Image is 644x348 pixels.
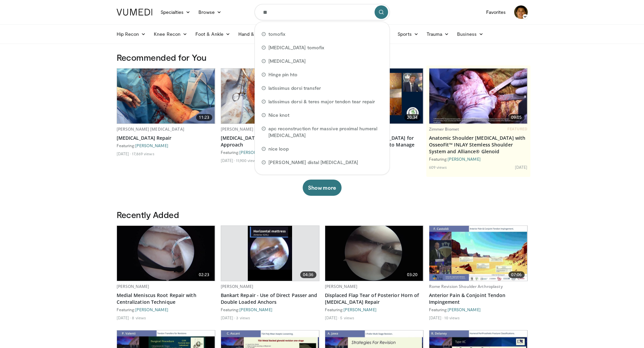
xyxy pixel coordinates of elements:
a: Displaced Flap Tear of Posterior Horn of [MEDICAL_DATA] Repair [325,292,424,305]
a: [MEDICAL_DATA] Repair [117,135,215,141]
span: tomofix [268,31,286,37]
span: [MEDICAL_DATA] tomofix [268,44,325,51]
a: [PERSON_NAME] [MEDICAL_DATA] [221,126,288,132]
li: [DATE] [325,315,339,320]
img: 8037028b-5014-4d38-9a8c-71d966c81743.620x360_q85_upscale.jpg [429,226,527,281]
a: Medial Meniscus Root Repair with Centralization Technique [117,292,215,305]
a: Foot & Ankle [191,27,234,41]
a: 03:20 [325,226,423,281]
a: Rome Revision Shoulder Arthroplasty [429,284,503,289]
a: [PERSON_NAME] [448,307,481,312]
div: Featuring: [429,307,528,312]
a: 07:06 [429,226,527,281]
span: latissimus dorsi & teres major tendon tear repair [268,98,375,105]
img: cd449402-123d-47f7-b112-52d159f17939.620x360_q85_upscale.jpg [248,226,292,281]
li: 17,869 views [132,151,154,156]
a: [PERSON_NAME] [239,150,272,155]
a: [PERSON_NAME] [343,307,377,312]
a: Anatomic Shoulder [MEDICAL_DATA] with OsseoFit™ INLAY Stemless Shoulder System and Alliance® Glenoid [429,135,528,155]
a: Knee Recon [150,27,191,41]
a: Browse [194,5,225,19]
a: [PERSON_NAME] [325,284,358,289]
a: [PERSON_NAME] [MEDICAL_DATA] [117,126,184,132]
a: Trauma [423,27,453,41]
div: Featuring: [117,143,215,148]
li: [DATE] [117,151,131,156]
li: 5 views [340,315,354,320]
a: Favorites [482,5,510,19]
span: 02:23 [196,271,212,278]
li: [DATE] [117,315,131,320]
span: Nice knot [268,112,290,118]
span: 04:36 [300,271,316,278]
li: 10 views [444,315,460,320]
span: [MEDICAL_DATA] [268,58,306,64]
span: 11:23 [196,114,212,121]
li: [DATE] [429,315,444,320]
a: [PERSON_NAME] [221,284,254,289]
span: 03:20 [404,271,421,278]
a: Zimmer Biomet [429,126,459,132]
a: 04:36 [221,226,319,281]
h3: Recently Added [117,209,528,220]
a: Specialties [157,5,195,19]
a: Hand & Wrist [234,27,278,41]
a: 11:23 [117,69,215,124]
button: Show more [303,180,341,196]
h3: Recommended for You [117,52,528,63]
input: Search topics, interventions [255,4,390,20]
div: Featuring: [117,307,215,312]
li: 8 views [132,315,146,320]
a: 11:35 [221,69,319,124]
img: 14eb532a-29de-4700-9bed-a46ffd2ec262.620x360_q85_upscale.jpg [221,69,319,124]
span: 20:34 [404,114,421,121]
a: Sports [393,27,423,41]
a: Hip Recon [113,27,150,41]
img: 942ab6a0-b2b1-454f-86f4-6c6fa0cc43bd.620x360_q85_upscale.jpg [117,69,215,124]
div: Featuring: [325,307,424,312]
a: Bankart Repair - Use of Direct Passer and Double Loaded Anchors [221,292,319,305]
a: [PERSON_NAME] [239,307,272,312]
img: Avatar [514,5,528,19]
a: [PERSON_NAME] [135,307,168,312]
li: [DATE] [221,315,235,320]
li: [DATE] [221,158,235,163]
a: [PERSON_NAME] [448,157,481,161]
div: Featuring: [429,156,528,162]
a: [MEDICAL_DATA] Repair - Deltopectoral Approach [221,135,319,148]
li: 3 views [236,315,250,320]
img: VuMedi Logo [117,9,152,16]
span: FEATURED [507,127,527,131]
span: 07:06 [508,271,525,278]
li: 609 views [429,164,447,170]
a: [PERSON_NAME] [117,284,149,289]
a: 02:23 [117,226,215,281]
span: 09:05 [508,114,525,121]
img: 59d0d6d9-feca-4357-b9cd-4bad2cd35cb6.620x360_q85_upscale.jpg [429,69,527,124]
a: 09:05 [429,69,527,124]
li: 11,900 views [236,158,258,163]
img: 2649116b-05f8-405c-a48f-a284a947b030.620x360_q85_upscale.jpg [325,226,423,281]
li: [DATE] [515,164,528,170]
div: Featuring: [221,150,319,155]
span: [PERSON_NAME] distal [MEDICAL_DATA] [268,159,358,166]
a: Business [453,27,487,41]
span: latissimus dorsi transfer [268,85,321,91]
span: apc reconstruction for massive proximal humeral [MEDICAL_DATA] [268,125,383,139]
span: Hinge pin hto [268,71,298,78]
a: Anterior Pain & Conjoint Tendon Impingement [429,292,528,305]
img: 926032fc-011e-4e04-90f2-afa899d7eae5.620x360_q85_upscale.jpg [117,226,215,281]
a: [PERSON_NAME] [135,143,168,148]
div: Featuring: [221,307,319,312]
span: nice loop [268,145,289,152]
